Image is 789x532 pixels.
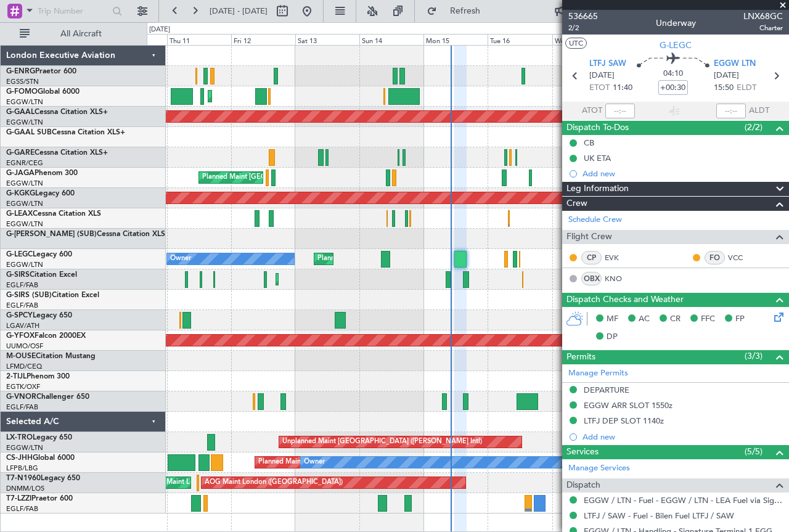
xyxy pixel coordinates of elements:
[6,190,35,197] span: G-KGKG
[359,34,423,45] div: Sun 14
[6,434,72,441] a: LX-TROLegacy 650
[6,260,43,269] a: EGGW/LTN
[565,38,587,49] button: UTC
[6,199,43,208] a: EGGW/LTN
[6,475,80,482] a: T7-N1960Legacy 650
[584,400,672,411] div: EGGW ARR SLOT 1550z
[6,332,35,340] span: G-YFOX
[656,17,696,30] div: Underway
[6,321,39,330] a: LGAV/ATH
[566,293,684,307] span: Dispatch Checks and Weather
[6,312,33,319] span: G-SPCY
[167,34,231,45] div: Thu 11
[584,385,629,395] div: DEPARTURE
[581,272,602,285] div: OBX
[605,104,635,118] input: --:--
[589,58,626,70] span: LTFJ SAW
[6,301,38,310] a: EGLF/FAB
[6,434,33,441] span: LX-TRO
[488,34,552,45] div: Tue 16
[639,313,650,325] span: AC
[14,24,134,44] button: All Aircraft
[6,454,75,462] a: CS-JHHGlobal 6000
[568,10,598,23] span: 536665
[6,362,42,371] a: LFMD/CEQ
[6,280,38,290] a: EGLF/FAB
[6,77,39,86] a: EGSS/STN
[258,453,452,472] div: Planned Maint [GEOGRAPHIC_DATA] ([GEOGRAPHIC_DATA])
[6,210,101,218] a: G-LEAXCessna Citation XLS
[202,168,396,187] div: Planned Maint [GEOGRAPHIC_DATA] ([GEOGRAPHIC_DATA])
[735,313,745,325] span: FP
[6,373,27,380] span: 2-TIJL
[582,105,602,117] span: ATOT
[6,251,72,258] a: G-LEGCLegacy 600
[743,10,783,23] span: LNX68GC
[605,252,632,263] a: EVK
[6,454,33,462] span: CS-JHH
[6,108,108,116] a: G-GAALCessna Citation XLS+
[231,34,295,45] div: Fri 12
[607,313,618,325] span: MF
[613,82,632,94] span: 11:40
[566,182,629,196] span: Leg Information
[589,70,615,82] span: [DATE]
[568,214,622,226] a: Schedule Crew
[6,475,41,482] span: T7-N1960
[663,68,683,80] span: 04:10
[552,34,616,45] div: Wed 17
[210,6,268,17] span: [DATE] - [DATE]
[6,342,43,351] a: UUMO/OSF
[6,332,86,340] a: G-YFOXFalcon 2000EX
[6,88,38,96] span: G-FOMO
[6,292,52,299] span: G-SIRS (SUB)
[6,149,35,157] span: G-GARE
[282,433,482,451] div: Unplanned Maint [GEOGRAPHIC_DATA] ([PERSON_NAME] Intl)
[6,97,43,107] a: EGGW/LTN
[38,2,108,20] input: Trip Number
[421,1,495,21] button: Refresh
[568,367,628,380] a: Manage Permits
[6,495,31,502] span: T7-LZZI
[6,353,36,360] span: M-OUSE
[6,251,33,258] span: G-LEGC
[6,353,96,360] a: M-OUSECitation Mustang
[6,495,73,502] a: T7-LZZIPraetor 600
[566,350,595,364] span: Permits
[607,331,618,343] span: DP
[749,105,769,117] span: ALDT
[423,34,488,45] div: Mon 15
[6,464,38,473] a: LFPB/LBG
[317,250,512,268] div: Planned Maint [GEOGRAPHIC_DATA] ([GEOGRAPHIC_DATA])
[745,121,762,134] span: (2/2)
[714,82,734,94] span: 15:50
[728,252,756,263] a: VCC
[6,393,89,401] a: G-VNORChallenger 650
[660,39,692,52] span: G-LEGC
[6,179,43,188] a: EGGW/LTN
[6,88,80,96] a: G-FOMOGlobal 6000
[439,7,491,15] span: Refresh
[743,23,783,33] span: Charter
[566,230,612,244] span: Flight Crew
[589,82,610,94] span: ETOT
[566,197,587,211] span: Crew
[6,118,43,127] a: EGGW/LTN
[584,510,734,521] a: LTFJ / SAW - Fuel - Bilen Fuel LTFJ / SAW
[6,443,43,452] a: EGGW/LTN
[566,445,599,459] span: Services
[566,478,600,493] span: Dispatch
[584,137,594,148] div: CB
[6,129,125,136] a: G-GAAL SUBCessna Citation XLS+
[205,473,343,492] div: AOG Maint London ([GEOGRAPHIC_DATA])
[6,190,75,197] a: G-KGKGLegacy 600
[6,231,165,238] a: G-[PERSON_NAME] (SUB)Cessna Citation XLS
[568,23,598,33] span: 2/2
[705,251,725,264] div: FO
[584,153,611,163] div: UK ETA
[149,25,170,35] div: [DATE]
[670,313,681,325] span: CR
[6,231,97,238] span: G-[PERSON_NAME] (SUB)
[701,313,715,325] span: FFC
[583,432,783,442] div: Add new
